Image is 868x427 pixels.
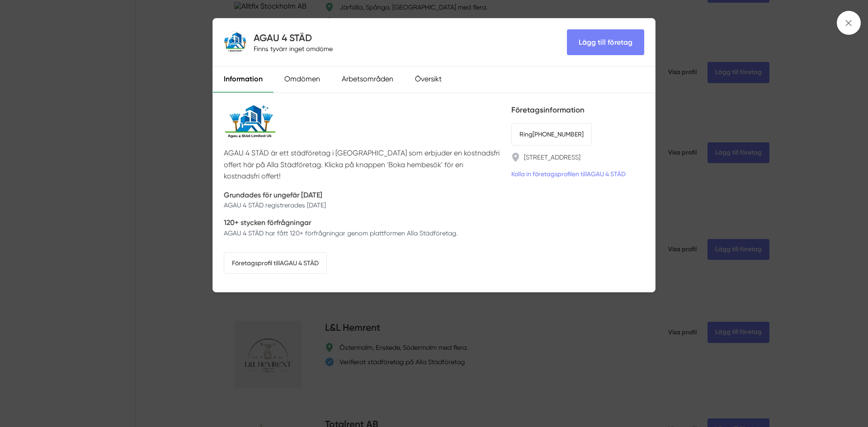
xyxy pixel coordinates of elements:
[224,147,500,182] p: AGAU 4 STÄD är ett städföretag i [GEOGRAPHIC_DATA] som erbjuder en kostnadsfri offert här på Alla...
[404,66,453,93] div: Översikt
[224,201,326,210] p: AGAU 4 STÄD registrerades [DATE]
[224,252,327,274] a: Företagsprofil tillAGAU 4 STÄD
[274,66,331,93] div: Omdömen
[254,44,333,53] span: Finns tyvärr inget omdöme
[511,104,644,116] h5: Företagsinformation
[213,66,274,93] div: Information
[511,169,626,179] a: Kolla in företagsprofilen tillAGAU 4 STÄD
[567,29,644,55] : Lägg till företag
[224,189,326,201] p: Grundades för ungefär [DATE]
[224,104,278,140] img: AGAU 4 STÄD logotyp
[224,229,458,238] p: AGAU 4 STÄD har fått 120+ förfrågningar genom plattformen Alla Städföretag.
[524,153,580,162] a: [STREET_ADDRESS]
[224,217,458,228] p: 120+ stycken förfrågningar
[331,66,404,93] div: Arbetsområden
[224,31,246,54] img: AGAU 4 STÄD favikon
[254,31,336,44] h4: AGAU 4 STÄD
[511,123,592,145] a: Ring[PHONE_NUMBER]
